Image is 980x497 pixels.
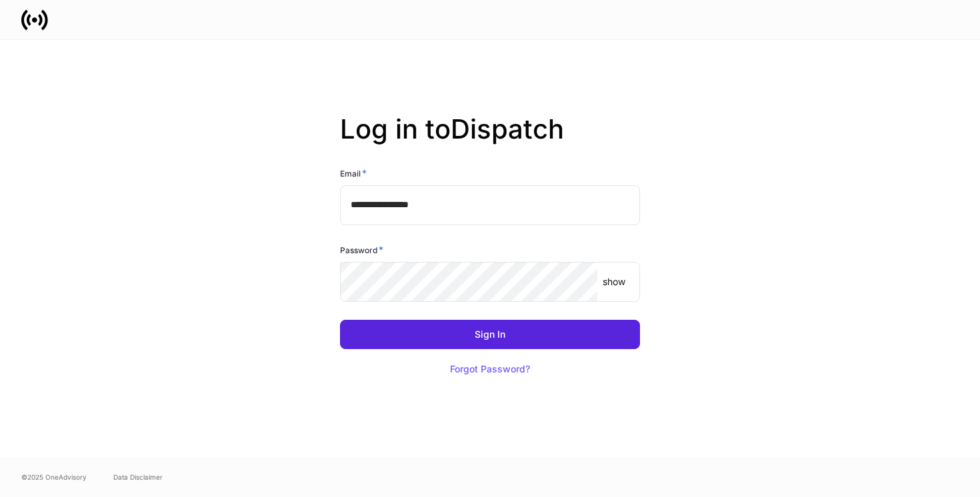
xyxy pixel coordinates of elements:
a: Data Disclaimer [113,472,163,482]
h6: Password [340,243,383,256]
h2: Log in to Dispatch [340,113,640,167]
button: Sign In [340,320,640,349]
h6: Email [340,167,367,180]
div: Forgot Password? [450,364,530,374]
div: Sign In [475,330,505,339]
button: Forgot Password? [433,354,547,384]
span: © 2025 OneAdvisory [21,472,87,482]
p: show [603,275,625,288]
